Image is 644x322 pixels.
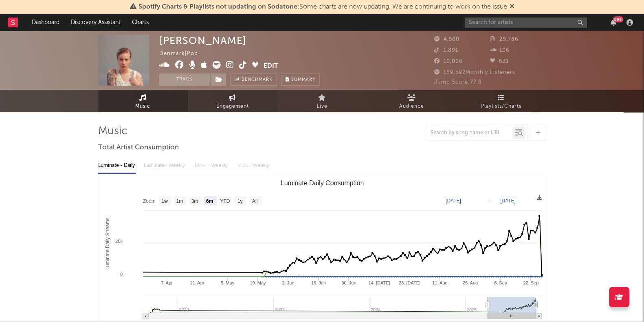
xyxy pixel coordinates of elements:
[311,280,325,285] text: 16. Jun
[143,198,156,204] text: Zoom
[317,102,327,111] span: Live
[98,90,188,112] a: Music
[481,102,521,111] span: Playlists/Charts
[190,280,204,285] text: 21. Apr
[510,4,514,10] span: Dismiss
[138,4,297,10] span: Spotify Charts & Playlists not updating on Sodatone
[26,14,65,31] a: Dashboard
[206,198,213,204] text: 6m
[426,130,512,136] input: Search by song name or URL
[281,73,320,86] button: Summary
[446,198,461,204] text: [DATE]
[176,198,183,204] text: 1m
[432,280,447,285] text: 11. Aug
[252,198,257,204] text: All
[65,14,126,31] a: Discovery Assistant
[242,75,273,85] span: Benchmark
[115,239,123,244] text: 20k
[613,16,623,22] div: 99 +
[494,280,507,285] text: 8. Sep
[434,37,459,42] span: 4,500
[367,90,457,112] a: Audience
[280,180,364,187] text: Luminate Daily Consumption
[159,73,210,86] button: Track
[490,59,509,64] span: 631
[237,198,242,204] text: 1y
[490,48,510,53] span: 106
[490,37,519,42] span: 29,786
[341,280,356,285] text: 30. Jun
[434,48,458,53] span: 1,891
[105,218,110,269] text: Luminate Daily Streams
[191,198,198,204] text: 3m
[135,102,150,111] span: Music
[220,280,234,285] text: 5. May
[98,159,136,173] div: Luminate - Daily
[434,70,515,75] span: 189,392 Monthly Listeners
[188,90,277,112] a: Engagement
[277,90,367,112] a: Live
[159,35,246,47] div: [PERSON_NAME]
[126,14,154,31] a: Charts
[462,280,477,285] text: 25. Aug
[465,18,587,28] input: Search for artists
[291,78,315,82] span: Summary
[398,280,420,285] text: 28. [DATE]
[220,198,230,204] text: YTD
[120,272,122,277] text: 0
[611,19,616,26] button: 99+
[487,198,492,204] text: →
[368,280,390,285] text: 14. [DATE]
[138,4,507,10] span: : Some charts are now updating. We are continuing to work on the issue
[159,49,207,59] div: Denmark | Pop
[98,143,179,153] span: Total Artist Consumption
[230,73,277,86] a: Benchmark
[434,59,463,64] span: 10,000
[161,280,173,285] text: 7. Apr
[399,102,424,111] span: Audience
[161,198,168,204] text: 1w
[523,280,538,285] text: 22. Sep
[216,102,249,111] span: Engagement
[282,280,294,285] text: 2. Jun
[500,198,516,204] text: [DATE]
[264,61,278,71] button: Edit
[457,90,546,112] a: Playlists/Charts
[250,280,266,285] text: 19. May
[434,80,482,85] span: Jump Score: 77.8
